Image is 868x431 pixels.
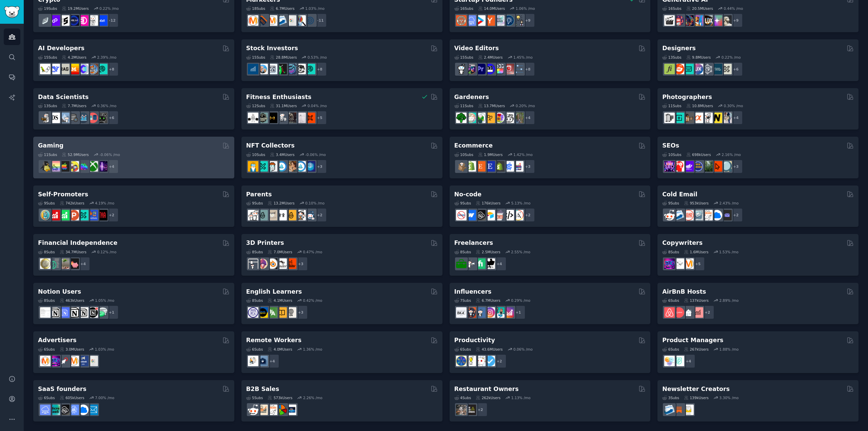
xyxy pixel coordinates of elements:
img: LeadGeneration [683,210,694,220]
div: 52.9M Users [62,152,88,157]
img: EtsySellers [485,161,495,172]
img: flowers [494,113,505,123]
div: + 9 [521,13,535,27]
div: 1.42 % /mo [513,152,533,157]
img: StocksAndTrading [286,64,296,74]
img: ethfinance [40,15,51,26]
h2: Self-Promoters [38,190,88,199]
img: SaaS [466,15,476,26]
img: bigseo [257,15,268,26]
img: AIDevelopersSociety [97,64,107,74]
div: 4.19 % /mo [95,201,114,205]
img: technicalanalysis [305,64,315,74]
img: DigitalItems [305,161,315,172]
div: 15 Sub s [246,55,265,60]
img: NoCodeSaaS [59,405,70,415]
div: -0.06 % /mo [305,152,326,157]
img: B2BSales [276,405,287,415]
img: VideoEditors [485,64,495,74]
img: physicaltherapy [295,113,306,123]
img: premiere [475,64,486,74]
img: editors [466,64,476,74]
img: CryptoArt [286,161,296,172]
div: 12 Sub s [246,103,265,108]
img: Learn_English [286,307,296,318]
img: MistralAI [68,64,79,74]
img: GymMotivation [257,113,268,123]
img: NewParents [286,210,296,220]
img: reviewmyshopify [494,161,505,172]
img: youtubepromotion [50,210,60,220]
img: llmops [87,64,98,74]
img: GoogleSearchConsole [712,161,722,172]
img: AppIdeas [40,210,51,220]
img: indiehackers [494,15,505,26]
img: Youtubevideo [504,64,514,74]
img: Emailmarketing [276,15,287,26]
img: Local_SEO [702,161,713,172]
div: 742k Users [60,201,84,205]
img: AirBnBInvesting [693,307,703,318]
img: OpenSourceAI [78,64,88,74]
div: 0.20 % /mo [516,103,535,108]
img: TwitchStreaming [97,161,107,172]
img: B_2_B_Selling_Tips [286,405,296,415]
img: beyondthebump [267,210,277,220]
img: ecommercemarketing [504,161,514,172]
div: 20.5M Users [686,6,713,11]
img: KeepWriting [674,258,684,269]
img: DreamBooth [721,15,732,26]
div: 13.2M Users [268,201,294,205]
img: gamers [78,161,88,172]
div: 10 Sub s [662,152,681,157]
img: sdforall [693,15,703,26]
img: googleads [286,15,296,26]
img: UX_Design [721,64,732,74]
img: MarketingResearch [295,15,306,26]
img: CryptoNews [87,15,98,26]
img: betatests [87,210,98,220]
div: + 12 [104,13,119,27]
img: Substack [674,405,684,415]
div: 9 Sub s [38,201,55,205]
img: dividends [248,64,258,74]
img: forhire [456,258,467,269]
img: b2b_sales [702,210,713,220]
img: Fire [59,258,70,269]
img: swingtrading [295,64,306,74]
img: SaaS [40,405,51,415]
div: + 3 [521,159,535,174]
img: UXDesign [693,64,703,74]
img: airbnb_hosts [664,307,675,318]
img: FacebookAds [78,356,88,366]
img: nocodelowcode [494,210,505,220]
img: TechSEO [674,161,684,172]
div: + 6 [104,111,119,125]
img: defiblockchain [78,15,88,26]
h2: Designers [662,44,696,53]
div: 13.7M Users [478,103,505,108]
img: nocode [456,210,467,220]
img: ProductMgmt [674,356,684,366]
div: 11 Sub s [38,152,57,157]
img: restaurantowners [456,405,467,415]
img: salestechniques [257,405,268,415]
img: canon [702,113,713,123]
img: LifeProTips [456,356,467,366]
h2: Gardeners [454,93,489,101]
img: toddlers [276,210,287,220]
img: ender3 [276,258,287,269]
div: + 3 [729,159,743,174]
img: Nikon [712,113,722,123]
img: AirBnBHosts [674,307,684,318]
div: 1.03 % /mo [305,6,324,11]
img: sales [664,210,675,220]
div: 10 Sub s [454,152,473,157]
img: SEO [664,258,675,269]
img: Trading [276,64,287,74]
img: languagelearning [248,307,258,318]
div: 6.7M Users [270,6,295,11]
img: UrbanGardening [504,113,514,123]
img: TestMyApp [97,210,107,220]
div: 0.44 % /mo [724,6,743,11]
